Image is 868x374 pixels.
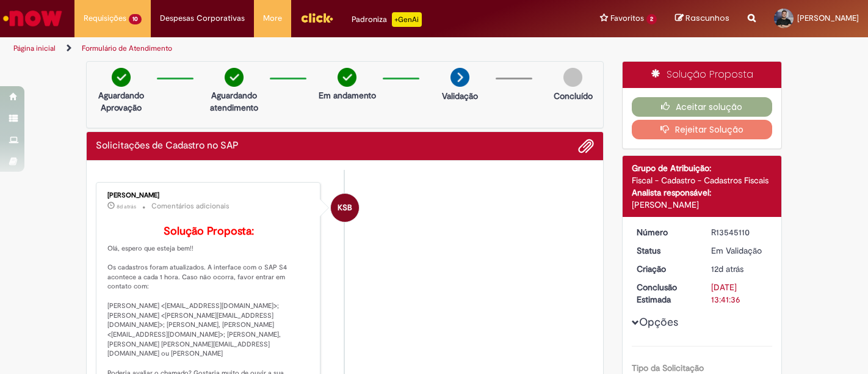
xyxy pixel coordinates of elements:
div: Fiscal - Cadastro - Cadastros Fiscais [632,174,773,186]
span: More [263,12,282,24]
div: Solução Proposta [623,62,782,88]
img: click_logo_yellow_360x200.png [300,9,333,27]
b: Tipo da Solicitação [632,362,704,373]
span: 8d atrás [117,203,136,210]
p: Validação [442,90,478,102]
p: Concluído [554,90,593,102]
span: Rascunhos [685,12,729,24]
img: arrow-next.png [450,68,469,87]
span: KSB [338,193,352,222]
ul: Trilhas de página [9,37,570,60]
dt: Número [627,226,703,238]
span: 12d atrás [711,263,743,274]
div: [DATE] 13:41:36 [711,281,768,306]
button: Aceitar solução [632,97,773,117]
dt: Criação [627,263,703,275]
p: +GenAi [392,12,422,27]
p: Aguardando Aprovação [92,89,151,114]
div: Em Validação [711,244,768,257]
h2: Solicitações de Cadastro no SAP Histórico de tíquete [96,141,239,152]
img: check-circle-green.png [338,68,356,87]
button: Adicionar anexos [578,138,594,154]
img: ServiceNow [1,6,64,31]
a: Página inicial [13,43,56,53]
a: Rascunhos [675,13,729,24]
span: Favoritos [610,12,644,24]
time: 17/09/2025 17:39:24 [711,263,743,274]
button: Rejeitar Solução [632,120,773,139]
dt: Status [627,244,703,257]
p: Em andamento [319,89,376,101]
span: 2 [646,14,657,24]
div: Grupo de Atribuição: [632,162,773,174]
span: Requisições [84,12,126,24]
span: 10 [129,14,142,24]
span: [PERSON_NAME] [797,13,859,23]
div: Analista responsável: [632,186,773,199]
time: 22/09/2025 11:24:19 [117,203,136,210]
b: Solução Proposta: [164,224,254,238]
a: Formulário de Atendimento [82,43,172,53]
div: Padroniza [352,12,422,27]
div: Karina Santos Barboza [331,194,359,222]
div: [PERSON_NAME] [107,192,311,199]
dt: Conclusão Estimada [627,281,703,306]
img: check-circle-green.png [225,68,244,87]
img: img-circle-grey.png [563,68,582,87]
span: Despesas Corporativas [160,12,245,24]
p: Aguardando atendimento [204,89,264,114]
img: check-circle-green.png [112,68,131,87]
div: [PERSON_NAME] [632,199,773,211]
div: R13545110 [711,226,768,238]
small: Comentários adicionais [151,201,230,211]
div: 17/09/2025 17:39:24 [711,263,768,275]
